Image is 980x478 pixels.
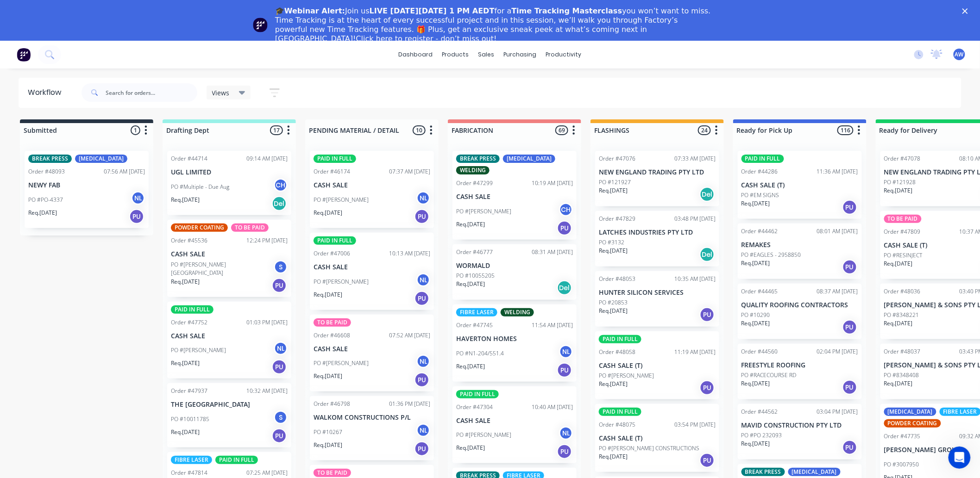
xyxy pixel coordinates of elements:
div: Order #44465 [741,287,778,296]
div: 09:14 AM [DATE] [246,155,288,163]
p: THE [GEOGRAPHIC_DATA] [171,401,288,409]
div: Order #46798 [314,400,350,408]
p: PO #121927 [599,178,631,186]
p: PO #8348408 [884,371,919,379]
p: Req. [DATE] [456,444,485,452]
div: PU [415,441,429,456]
div: PAID IN FULL [599,335,641,343]
p: Req. [DATE] [599,186,628,195]
div: sales [474,48,499,62]
div: POWDER COATINGTO BE PAIDOrder #4553612:24 PM [DATE]CASH SALEPO #[PERSON_NAME][GEOGRAPHIC_DATA]SRe... [167,220,291,297]
p: PO #PO-4337 [28,196,63,204]
p: Req. [DATE] [884,186,913,195]
p: PO #10011785 [171,415,209,423]
div: products [438,48,474,62]
p: PO #[PERSON_NAME] [456,207,511,216]
div: Order #48037 [884,348,921,356]
div: Order #47006 [314,249,350,258]
div: PU [700,307,715,322]
div: Order #4471409:14 AM [DATE]UGL LIMITEDPO #Multiple - Due AugCHReq.[DATE]Del [167,151,291,215]
p: Req. [DATE] [599,247,628,255]
div: BREAK PRESS[MEDICAL_DATA]Order #4809307:56 AM [DATE]NEWY FABPO #PO-4337NLReq.[DATE]PU [25,151,149,228]
div: BREAK PRESS [741,468,785,476]
div: PAID IN FULL [599,408,641,416]
div: PAID IN FULL [215,456,258,464]
div: PAID IN FULLOrder #4775201:03 PM [DATE]CASH SALEPO #[PERSON_NAME]NLReq.[DATE]PU [167,302,291,379]
div: S [274,260,288,274]
div: NL [416,354,430,368]
div: NL [274,341,288,355]
p: Req. [DATE] [314,209,342,217]
div: FIBRE LASER [171,456,212,464]
div: Order #47829 [599,215,635,223]
div: NL [559,426,573,440]
div: NL [559,345,573,359]
p: Req. [DATE] [456,362,485,371]
div: 10:32 AM [DATE] [246,387,288,395]
div: PAID IN FULLOrder #4700610:13 AM [DATE]CASH SALEPO #[PERSON_NAME]NLReq.[DATE]PU [310,233,434,310]
p: PO #[PERSON_NAME] [314,278,369,286]
div: Order #47078 [884,155,921,163]
p: CASH SALE [314,263,430,271]
p: Req. [DATE] [171,278,200,286]
p: Req. [DATE] [456,280,485,288]
p: PO #N1-204/551.4 [456,349,504,358]
div: 07:33 AM [DATE] [674,155,716,163]
p: Req. [DATE] [599,307,628,315]
div: Order #47814 [171,469,207,477]
div: NL [416,423,430,437]
div: 11:54 AM [DATE] [532,321,573,329]
div: [MEDICAL_DATA] [503,155,555,163]
div: Order #4446508:37 AM [DATE]QUALITY ROOFING CONTRACTORSPO #10290Req.[DATE]PU [738,284,862,339]
div: purchasing [499,48,541,62]
div: Del [700,247,715,262]
div: Order #44562 [741,408,778,416]
div: 07:37 AM [DATE] [389,168,430,176]
p: Req. [DATE] [314,291,342,299]
div: Order #45536 [171,236,207,245]
div: NL [416,191,430,205]
div: PU [557,444,572,459]
div: PU [700,453,715,468]
div: PAID IN FULLOrder #4805811:19 AM [DATE]CASH SALE (T)PO #[PERSON_NAME]Req.[DATE]PU [595,331,719,399]
p: PO #[PERSON_NAME] [314,196,369,204]
p: Req. [DATE] [171,428,200,436]
p: Req. [DATE] [741,379,770,388]
div: [MEDICAL_DATA] [75,155,127,163]
div: Order #4805310:35 AM [DATE]HUNTER SILICON SERVICESPO #20853Req.[DATE]PU [595,271,719,327]
div: PAID IN FULLOrder #4428611:36 AM [DATE]CASH SALE (T)PO #EM SIGNSReq.[DATE]PU [738,151,862,219]
p: REMAKES [741,241,858,249]
div: Order #47735 [884,432,921,441]
div: Order #47745 [456,321,493,329]
p: UGL LIMITED [171,168,288,176]
div: Join us for a you won’t want to miss. Time Tracking is at the heart of every successful project a... [275,6,712,43]
p: PO #[PERSON_NAME] [314,359,369,367]
div: Del [700,187,715,202]
b: 🎓Webinar Alert: [275,6,345,15]
div: PU [842,380,857,395]
div: PAID IN FULL [171,305,214,314]
p: Req. [DATE] [599,453,628,461]
div: PU [842,320,857,335]
p: Req. [DATE] [741,319,770,328]
div: 07:52 AM [DATE] [389,331,430,340]
div: 11:36 AM [DATE] [817,168,858,176]
div: 12:24 PM [DATE] [246,236,288,245]
div: S [274,410,288,424]
div: 07:56 AM [DATE] [104,168,145,176]
p: CASH SALE [456,417,573,425]
div: TO BE PAIDOrder #4660807:52 AM [DATE]CASH SALEPO #[PERSON_NAME]NLReq.[DATE]PU [310,315,434,392]
p: PO #[PERSON_NAME] [171,346,226,354]
div: productivity [541,48,586,62]
div: PU [415,372,429,387]
div: POWDER COATING [171,223,228,232]
p: PO #[PERSON_NAME][GEOGRAPHIC_DATA] [171,261,274,277]
div: NL [416,273,430,287]
div: Order #48093 [28,168,65,176]
div: 10:19 AM [DATE] [532,179,573,187]
div: Order #4782903:48 PM [DATE]LATCHES INDUSTRIES PTY LTDPO #3132Req.[DATE]Del [595,211,719,267]
iframe: Intercom live chat [949,447,971,469]
div: TO BE PAID [884,215,922,223]
p: CASH SALE (T) [599,362,716,370]
div: BREAK PRESS[MEDICAL_DATA]WELDINGOrder #4729910:19 AM [DATE]CASH SALEPO #[PERSON_NAME]CHReq.[DATE]PU [452,151,577,240]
